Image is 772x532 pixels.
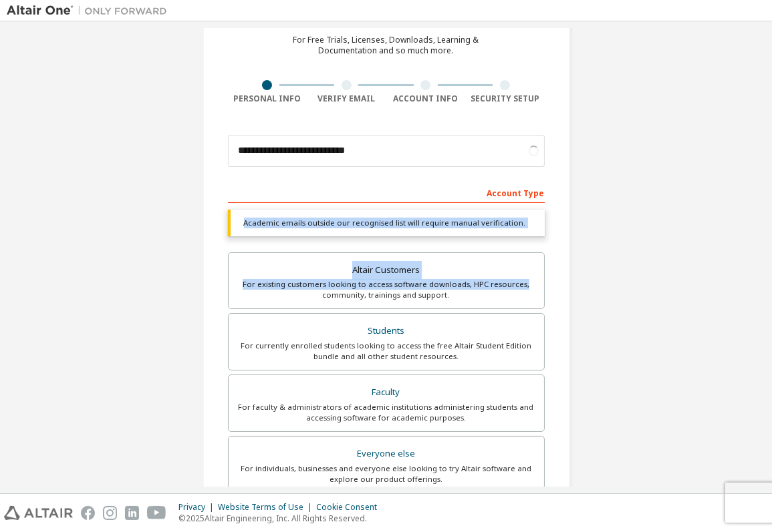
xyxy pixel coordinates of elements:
div: For Free Trials, Licenses, Downloads, Learning & Documentation and so much more. [293,35,479,56]
div: Account Info [386,93,466,104]
img: youtube.svg [147,506,166,520]
p: © 2025 Altair Engineering, Inc. All Rights Reserved. [178,513,385,524]
div: Students [237,322,536,340]
img: Altair One [7,4,174,17]
img: altair_logo.svg [4,506,73,520]
div: Faculty [237,383,536,402]
div: For currently enrolled students looking to access the free Altair Student Edition bundle and all ... [237,340,536,362]
img: facebook.svg [81,506,95,520]
div: For individuals, businesses and everyone else looking to try Altair software and explore our prod... [237,463,536,485]
div: For faculty & administrators of academic institutions administering students and accessing softwa... [237,402,536,423]
div: Altair Customers [237,261,536,280]
div: Verify Email [307,93,386,104]
div: Cookie Consent [316,502,385,513]
div: Academic emails outside our recognised list will require manual verification. [228,210,545,236]
img: instagram.svg [103,506,117,520]
div: For existing customers looking to access software downloads, HPC resources, community, trainings ... [237,279,536,300]
img: linkedin.svg [125,506,139,520]
div: Account Type [228,182,545,203]
div: Personal Info [228,93,307,104]
div: Website Terms of Use [218,502,316,513]
div: Security Setup [465,93,545,104]
div: Everyone else [237,445,536,463]
div: Privacy [178,502,218,513]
